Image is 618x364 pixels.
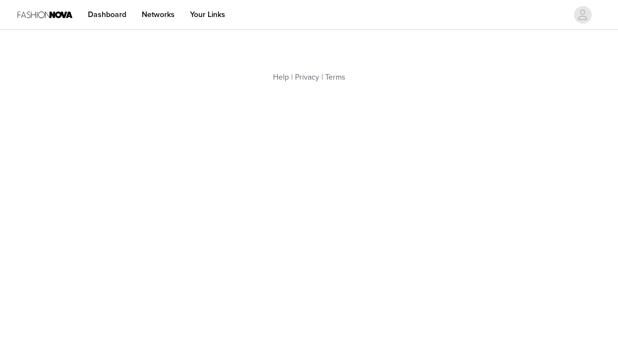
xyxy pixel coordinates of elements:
[325,72,346,82] a: Terms
[291,72,293,82] span: |
[321,72,323,82] span: |
[135,2,181,27] a: Networks
[18,2,73,27] img: Fashion Nova Logo
[273,72,289,82] a: Help
[577,6,588,24] div: avatar
[81,2,133,27] a: Dashboard
[295,72,319,82] a: Privacy
[183,2,232,27] a: Your Links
